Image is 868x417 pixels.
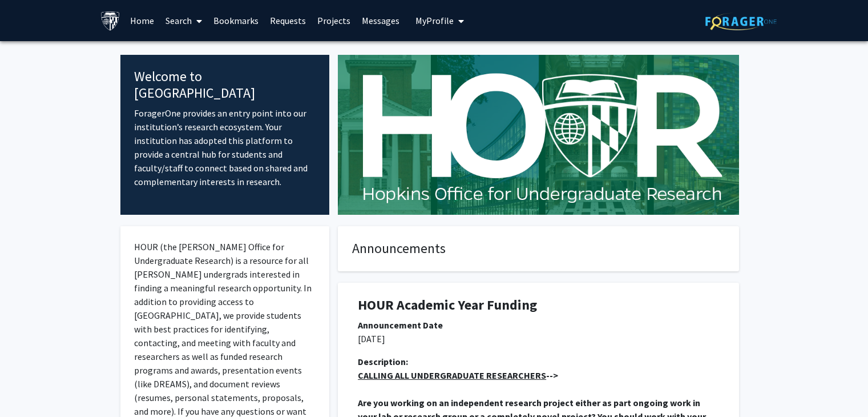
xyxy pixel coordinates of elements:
p: [DATE] [358,332,719,346]
a: Projects [312,1,356,41]
a: Messages [356,1,405,41]
a: Home [124,1,160,41]
span: My Profile [415,15,454,26]
div: Announcement Date [358,318,719,332]
a: Requests [264,1,312,41]
a: Search [160,1,208,41]
h4: Announcements [352,240,725,257]
div: Description: [358,355,719,368]
iframe: Chat [9,366,49,408]
h4: Welcome to [GEOGRAPHIC_DATA] [134,69,316,102]
img: ForagerOne Logo [705,13,777,30]
h1: HOUR Academic Year Funding [358,297,719,314]
p: ForagerOne provides an entry point into our institution’s research ecosystem. Your institution ha... [134,106,316,189]
strong: --> [358,370,558,381]
img: Johns Hopkins University Logo [100,11,120,31]
u: CALLING ALL UNDERGRADUATE RESEARCHERS [358,370,546,381]
a: Bookmarks [208,1,264,41]
img: Cover Image [338,55,739,215]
